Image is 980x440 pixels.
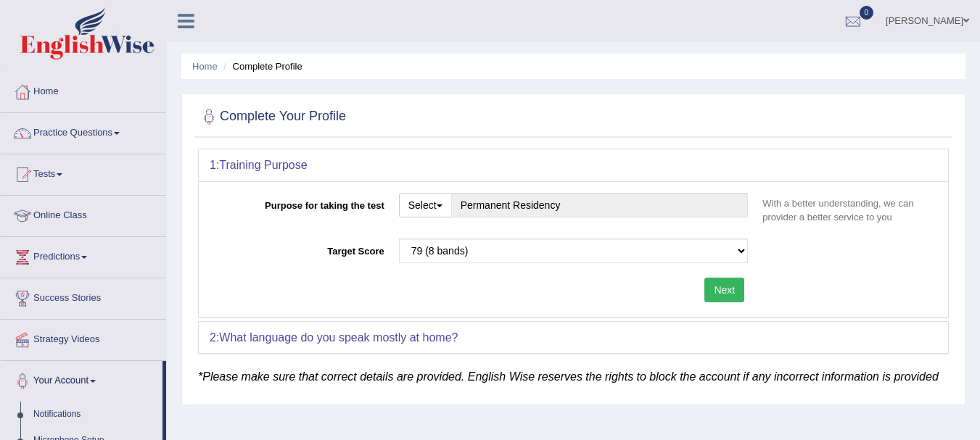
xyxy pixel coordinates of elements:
[1,361,162,397] a: Your Account
[27,402,162,428] a: Notifications
[210,193,392,212] label: Purpose for taking the test
[219,331,458,344] b: What language do you speak mostly at home?
[860,6,874,20] span: 0
[219,159,307,171] b: Training Purpose
[198,370,939,383] em: *Please make sure that correct details are provided. English Wise reserves the rights to block th...
[1,113,166,149] a: Practice Questions
[1,278,166,315] a: Success Stories
[199,149,948,181] div: 1:
[210,238,392,258] label: Target Score
[198,106,346,128] h2: Complete Your Profile
[1,196,166,232] a: Online Class
[220,59,302,73] li: Complete Profile
[199,322,948,354] div: 2:
[1,154,166,191] a: Tests
[1,72,166,108] a: Home
[755,196,937,224] p: With a better understanding, we can provider a better service to you
[1,237,166,273] a: Predictions
[704,278,744,302] button: Next
[192,61,218,72] a: Home
[399,193,452,217] button: Select
[1,320,166,356] a: Strategy Videos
